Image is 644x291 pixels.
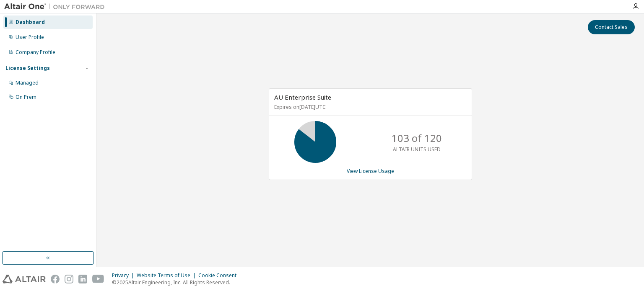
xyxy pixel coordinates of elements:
div: Cookie Consent [198,272,241,279]
a: View License Usage [347,167,394,175]
img: instagram.svg [65,275,73,283]
button: Contact Sales [588,20,635,34]
div: On Prem [16,94,36,100]
p: ALTAIR UNITS USED [393,146,441,153]
span: AU Enterprise Suite [274,93,331,101]
div: Privacy [112,272,137,279]
div: Managed [16,80,39,86]
img: linkedin.svg [78,275,87,283]
img: facebook.svg [51,275,60,283]
p: Expires on [DATE] UTC [274,103,465,111]
div: License Settings [5,65,50,72]
div: User Profile [16,34,44,41]
img: youtube.svg [92,275,104,283]
div: Company Profile [16,49,55,56]
p: 103 of 120 [392,131,442,145]
div: Dashboard [16,19,45,26]
img: Altair One [4,3,109,11]
img: altair_logo.svg [3,275,46,283]
div: Website Terms of Use [137,272,198,279]
p: © 2025 Altair Engineering, Inc. All Rights Reserved. [112,279,241,286]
